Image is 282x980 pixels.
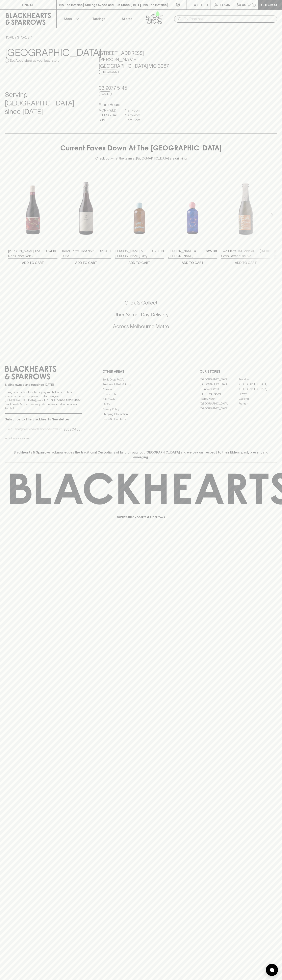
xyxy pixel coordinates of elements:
p: Check out what the team at [GEOGRAPHIC_DATA] are drinking [95,153,187,161]
a: [GEOGRAPHIC_DATA] [200,382,238,387]
a: Braddon [238,377,277,382]
img: bubble-icon [270,968,274,972]
p: OTHER AREAS [102,369,180,374]
h5: 03 9077 5145 [99,85,183,91]
a: Privacy Policy [102,407,180,412]
a: HOME [5,35,14,39]
a: [GEOGRAPHIC_DATA] [238,387,277,392]
a: Business & Bulk Gifting [102,382,180,387]
button: Shop [57,10,85,28]
h4: Serving [GEOGRAPHIC_DATA] since [DATE] [5,91,89,116]
p: $20.00 [152,249,164,258]
a: Shipping Information [102,412,180,417]
button: ADD TO CART [61,259,111,267]
a: [PERSON_NAME] The Nook Pinot Noir 2021 [8,249,45,258]
p: 11am - 8pm [125,108,145,113]
a: Contact Us [102,392,180,397]
a: Fitzroy North [200,396,238,401]
input: e.g. jane@blackheartsandsparrows.com.au [8,426,62,433]
p: $15.00 [100,249,111,258]
a: Directions [99,70,119,74]
button: ADD TO CART [168,259,217,267]
a: [GEOGRAPHIC_DATA] [200,377,238,382]
p: ADD TO CART [235,260,257,265]
p: Tastings [92,16,105,21]
h3: [GEOGRAPHIC_DATA] [5,47,89,58]
p: FIND US [22,2,34,7]
a: [GEOGRAPHIC_DATA] [238,382,277,387]
a: Tread Softly Pinot Noir 2023 [61,249,98,258]
a: Prahran [238,401,277,406]
p: Blackhearts & Sparrows acknowledges the traditional Custodians of land throughout [GEOGRAPHIC_DAT... [8,450,274,460]
button: SUBSCRIBE [62,425,82,434]
a: Geelong [238,396,277,401]
p: $25.00 [206,249,217,258]
p: $24.00 [46,249,57,258]
p: We will never spam you [5,436,82,440]
p: Set Abbotsford as your local store [10,58,59,63]
p: Checkout [261,2,279,7]
div: Call to action block [5,283,277,351]
p: Wishlist [194,2,209,7]
p: MON - WED [99,108,119,113]
p: $0.00 [237,2,246,7]
a: Two Metre Tall Forth All Grain Farmhouse Ale [221,249,258,258]
p: 0 [253,4,255,6]
a: [PERSON_NAME] & [PERSON_NAME] [168,249,204,258]
p: Login [220,2,230,7]
p: Sibling owned and run since [DATE] [5,383,82,387]
p: ADD TO CART [75,260,97,265]
h5: Across Melbourne Metro [5,323,277,330]
a: Gift Cards [102,397,180,402]
a: [PERSON_NAME] & [PERSON_NAME] Dirty Martini Cocktail [115,249,151,258]
h6: Store Hours [99,101,183,108]
p: THURS - SAT [99,113,119,118]
p: SUBSCRIBE [63,427,80,432]
img: Tread Softly Pinot Noir 2023 [61,172,111,243]
p: 11am - 9pm [125,113,145,118]
p: SUN [99,118,119,122]
a: Stores [113,10,141,28]
img: Taylor & Smith Gin [168,172,217,243]
p: Stores [122,16,132,21]
a: Terms & Conditions [102,417,180,421]
p: ADD TO CART [182,260,204,265]
p: 11am - 8pm [125,118,145,122]
p: Shop [64,16,72,21]
p: It is against the law to sell or supply alcohol to, or to obtain alcohol on behalf of a person un... [5,390,82,410]
p: Subscribe to The Blackhearts Newsletter [5,417,82,422]
a: [GEOGRAPHIC_DATA] [200,406,238,411]
p: ADD TO CART [22,260,44,265]
img: Taylor & Smith Dirty Martini Cocktail [115,172,164,243]
a: [GEOGRAPHIC_DATA] [200,401,238,406]
a: Fitzroy [238,392,277,396]
button: ADD TO CART [8,259,57,267]
p: $14.00 [259,249,270,258]
a: Brunswick West [200,387,238,392]
a: STORES [17,35,30,39]
strong: Liquor License #32064953 [44,398,81,402]
a: Call [99,91,112,96]
a: Tastings [85,10,113,28]
a: Bottle Drop FAQ's [102,377,180,382]
p: OUR STORES [200,369,277,374]
img: Two Metre Tall Forth All Grain Farmhouse Ale [221,172,270,243]
button: ADD TO CART [115,259,164,267]
a: [PERSON_NAME] [200,392,238,396]
input: Try "Pinot noir" [184,16,274,22]
h5: [STREET_ADDRESS][PERSON_NAME] , [GEOGRAPHIC_DATA] VIC 3067 [99,50,183,69]
h5: Uber Same-Day Delivery [5,311,277,318]
h4: Current Faves Down At The [GEOGRAPHIC_DATA] [60,145,222,153]
a: FAQ's [102,402,180,407]
a: Careers [102,387,180,392]
img: Buller The Nook Pinot Noir 2021 [8,172,57,243]
p: ADD TO CART [128,260,150,265]
button: ADD TO CART [221,259,270,267]
h5: Click & Collect [5,299,277,306]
